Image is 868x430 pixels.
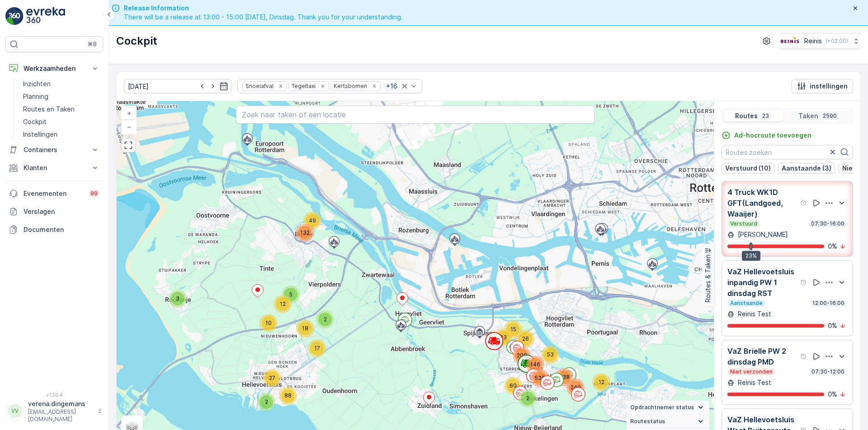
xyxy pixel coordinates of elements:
p: Verstuurd (10) [725,164,771,173]
span: + [127,109,131,117]
div: 15 [504,320,522,338]
div: 2 [519,389,537,407]
p: Reinis Test [736,378,771,387]
img: logo_light-DOdMpM7g.png [26,7,65,25]
p: 07:30-16:00 [810,220,845,227]
button: Klanten [5,159,103,177]
a: In zoomen [122,106,136,120]
div: 88 [279,387,297,405]
div: 83 [494,328,512,347]
button: Reinis(+02:00) [779,33,861,49]
p: Containers [24,145,85,154]
input: Routes zoeken [722,145,853,159]
p: 99 [90,190,98,197]
p: Werkzaamheden [24,64,85,73]
div: 2 [316,310,334,328]
span: 83 [500,334,507,341]
span: 10 [265,319,272,326]
p: Taken [798,111,818,120]
div: VV [8,404,22,418]
div: Kertsbomen [331,82,368,90]
p: Aanstaande (3) [782,164,831,173]
p: Inzichten [23,79,51,88]
p: Cockpit [116,34,157,48]
a: Planning [19,90,103,103]
span: 15 [510,326,516,333]
div: 12 [592,373,610,391]
span: 12 [280,301,286,307]
a: Instellingen [19,128,103,141]
div: 5 [282,286,300,304]
span: 538 [535,375,545,381]
a: Cockpit [19,116,103,128]
span: 2 [265,398,268,405]
span: 132 [300,229,310,236]
input: Zoek naar taken of een locatie [236,106,594,124]
p: Routes [735,111,758,120]
button: instellingen [792,79,853,93]
a: Ad-hocroute toevoegen [722,131,811,140]
p: VaZ Hellevoetsluis inpandig PW 1 dinsdag RST [727,266,798,299]
a: Documenten [5,221,103,239]
p: 4 Truck WK1D GFT(Landgoed, Waaijer) [727,187,798,219]
span: − [127,123,132,130]
div: 53 [541,346,559,364]
p: Reinis [804,37,822,46]
span: 88 [284,392,292,399]
button: VVverena.dingemans[EMAIL_ADDRESS][DOMAIN_NAME] [5,399,103,423]
div: 146 [526,356,544,374]
p: Documenten [24,225,99,234]
div: 12 [274,295,292,313]
div: 23% [742,251,760,261]
span: 5 [289,291,292,298]
div: 538 [531,369,549,387]
span: 27 [269,375,275,381]
span: 838 [559,374,570,380]
p: Klanten [24,163,85,172]
span: 17 [314,345,320,351]
div: Remove Snoeiafval [276,83,286,90]
img: logo [5,7,24,25]
span: 200 [517,352,527,359]
summary: Opdrachtnemer status [627,401,709,415]
a: Uitzoomen [122,120,136,134]
span: 12 [599,379,604,385]
div: Remove Tegeltaxi [318,83,328,90]
p: 0 % [828,390,837,399]
div: help tooltippictogram [800,353,807,360]
div: 27 [263,369,281,387]
p: Instellingen [23,130,57,139]
div: Tegeltaxi [289,82,317,90]
p: verena.dingemans [28,399,93,408]
p: instellingen [810,82,848,91]
a: Verslagen [5,203,103,221]
span: Opdrachtnemer status [630,404,694,411]
p: Aanstaande [729,300,764,307]
p: 0 % [828,321,837,330]
p: ⌘B [88,41,97,48]
div: 49 [303,212,321,230]
span: 49 [309,217,316,224]
p: Niet verzonden [729,368,774,375]
div: 249 [566,379,585,397]
span: 26 [522,335,529,342]
p: Verstuurd [729,220,758,227]
button: Werkzaamheden [5,60,103,78]
p: Routes & Taken [703,254,712,302]
span: 18 [302,325,308,332]
div: Snoeiafval [243,82,275,90]
div: help tooltippictogram [800,279,807,286]
p: ( +02:00 ) [826,37,848,45]
div: 200 [513,347,531,365]
p: 23 [761,112,770,120]
span: Routestatus [630,418,665,425]
span: 60 [509,382,517,389]
span: v 1.50.4 [5,392,103,398]
div: 10 [259,314,278,332]
div: 18 [296,319,314,338]
p: [PERSON_NAME] [736,230,788,239]
button: Aanstaande (3) [778,163,835,174]
div: help tooltippictogram [800,199,807,207]
button: Verstuurd (10) [722,163,774,174]
button: Containers [5,141,103,159]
